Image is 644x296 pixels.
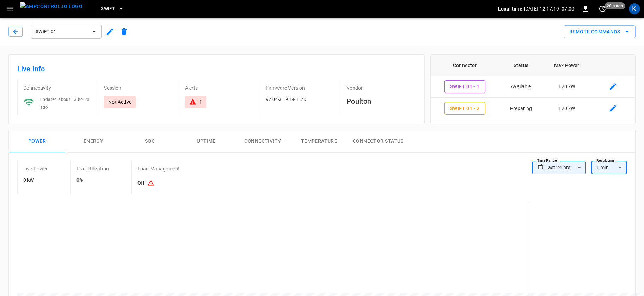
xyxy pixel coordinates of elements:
[104,84,173,91] p: Session
[347,130,409,153] button: Connector Status
[178,130,234,153] button: Uptime
[9,130,65,153] button: Power
[444,102,485,115] button: Swift 01 - 2
[629,3,640,14] div: profile-icon
[537,158,557,163] label: Time Range
[524,5,574,12] p: [DATE] 12:17:19 -07:00
[545,161,586,174] div: Last 24 hrs
[498,5,522,12] p: Local time
[499,76,543,98] td: Available
[76,176,109,184] h6: 0%
[591,161,627,174] div: 1 min
[605,2,625,9] span: 20 s ago
[597,3,608,14] button: set refresh interval
[65,130,122,153] button: Energy
[346,84,416,91] p: Vendor
[431,55,635,119] table: connector table
[543,55,591,76] th: Max Power
[101,5,115,13] span: Swift
[564,25,636,38] button: Remote Commands
[234,130,291,153] button: Connectivity
[543,76,591,98] td: 120 kW
[499,55,543,76] th: Status
[499,98,543,120] td: Preparing
[36,28,88,36] span: Swift 01
[543,98,591,120] td: 120 kW
[17,63,416,75] h6: Live Info
[266,97,306,102] span: V2.04-3.19.14-1E2D
[40,97,90,110] span: updated about 13 hours ago
[564,25,636,38] div: remote commands options
[98,2,127,16] button: Swift
[346,96,416,107] h6: Poulton
[23,176,48,184] h6: 0 kW
[137,176,180,190] h6: Off
[199,98,202,105] div: 1
[76,165,109,172] p: Live Utilization
[137,165,180,172] p: Load Management
[596,158,614,163] label: Resolution
[266,84,335,91] p: Firmware Version
[31,25,102,39] button: Swift 01
[23,165,48,172] p: Live Power
[431,55,499,76] th: Connector
[291,130,347,153] button: Temperature
[108,98,131,105] p: Not Active
[145,176,157,190] button: Existing capacity schedules won’t take effect because Load Management is turned off. To activate ...
[185,84,254,91] p: Alerts
[444,80,485,93] button: Swift 01 - 1
[20,2,82,11] img: ampcontrol.io logo
[122,130,178,153] button: SOC
[23,84,92,91] p: Connectivity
